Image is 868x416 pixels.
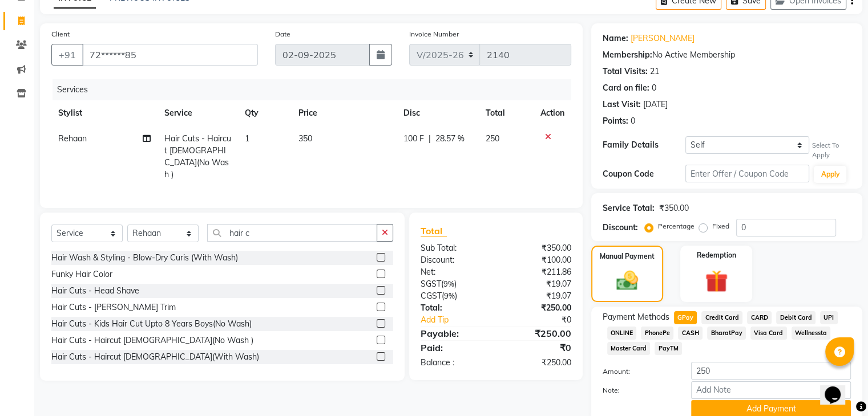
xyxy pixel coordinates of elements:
div: ₹100.00 [496,254,580,266]
div: Hair Cuts - Haircut [DEMOGRAPHIC_DATA](No Wash ) [51,335,253,346]
span: ONLINE [607,327,637,340]
span: 350 [298,133,312,144]
span: 9% [444,291,455,300]
span: Master Card [607,342,651,355]
th: Action [534,100,571,126]
div: Hair Cuts - Head Shave [51,285,139,297]
div: ₹350.00 [496,242,580,254]
th: Total [479,100,533,126]
a: Add Tip [412,314,510,326]
div: Card on file: [603,82,649,94]
span: SGST [421,279,441,289]
span: PhonePe [641,327,673,340]
div: ₹0 [510,314,579,326]
div: Hair Cuts - Haircut [DEMOGRAPHIC_DATA](With Wash) [51,351,259,363]
th: Price [292,100,397,126]
th: Stylist [51,100,158,126]
div: ₹19.07 [496,290,580,302]
a: [PERSON_NAME] [631,32,695,44]
span: UPI [820,311,838,324]
div: Coupon Code [603,168,685,180]
div: Discount: [603,222,638,234]
div: Membership: [603,49,652,61]
span: 28.57 % [435,133,465,145]
span: CGST [421,291,442,301]
div: 21 [650,66,659,78]
div: Family Details [603,139,685,151]
div: Hair Wash & Styling - Blow-Dry Curis (With Wash) [51,252,238,264]
div: Funky Hair Color [51,268,112,280]
div: Services [53,79,580,100]
div: Paid: [412,341,496,354]
div: 0 [652,82,656,94]
span: 1 [245,133,249,144]
input: Search or Scan [207,224,377,242]
label: Amount: [594,366,683,377]
label: Fixed [712,221,729,231]
span: Credit Card [701,311,742,324]
div: Sub Total: [412,242,496,254]
div: Total: [412,302,496,314]
div: ( ) [412,290,496,302]
div: ₹211.86 [496,266,580,278]
div: ( ) [412,278,496,290]
span: | [429,133,431,145]
div: Hair Cuts - [PERSON_NAME] Trim [51,301,176,313]
div: [DATE] [643,99,668,111]
div: Net: [412,266,496,278]
label: Invoice Number [409,29,459,39]
div: ₹250.00 [496,302,580,314]
span: Total [421,225,447,237]
div: ₹250.00 [496,357,580,369]
th: Disc [397,100,479,126]
div: Last Visit: [603,99,641,111]
button: +91 [51,44,83,66]
img: _cash.svg [609,268,645,293]
span: Wellnessta [792,327,831,340]
label: Client [51,29,70,39]
span: Rehaan [58,133,87,144]
div: Payable: [412,327,496,340]
div: Discount: [412,254,496,266]
label: Note: [594,385,683,395]
button: Apply [814,166,846,183]
input: Amount [691,362,851,380]
span: 100 F [403,133,424,145]
div: No Active Membership [603,49,851,61]
div: Name: [603,32,628,44]
span: CARD [747,311,772,324]
input: Search by Name/Mobile/Email/Code [82,44,258,66]
label: Percentage [658,221,695,231]
div: 0 [631,115,635,127]
span: 250 [486,133,499,144]
span: Debit Card [776,311,815,324]
input: Add Note [691,381,851,399]
div: Balance : [412,357,496,369]
div: Total Visits: [603,66,648,78]
span: PayTM [655,342,682,355]
span: CASH [678,327,703,340]
th: Service [158,100,238,126]
label: Redemption [697,250,736,260]
div: Select To Apply [812,141,851,160]
div: ₹0 [496,341,580,354]
div: Hair Cuts - Kids Hair Cut Upto 8 Years Boys(No Wash) [51,318,252,330]
div: Points: [603,115,628,127]
div: ₹19.07 [496,278,580,290]
div: ₹350.00 [659,202,689,214]
span: GPay [674,311,697,324]
img: _gift.svg [698,267,735,296]
div: Service Total: [603,202,655,214]
span: BharatPay [707,327,746,340]
span: Payment Methods [603,311,669,323]
th: Qty [238,100,292,126]
label: Manual Payment [600,251,655,262]
input: Enter Offer / Coupon Code [685,165,810,182]
div: ₹250.00 [496,327,580,340]
span: 9% [443,279,454,288]
iframe: chat widget [820,370,857,405]
label: Date [275,29,290,39]
span: Visa Card [750,327,787,340]
span: Hair Cuts - Haircut [DEMOGRAPHIC_DATA](No Wash ) [164,133,231,180]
